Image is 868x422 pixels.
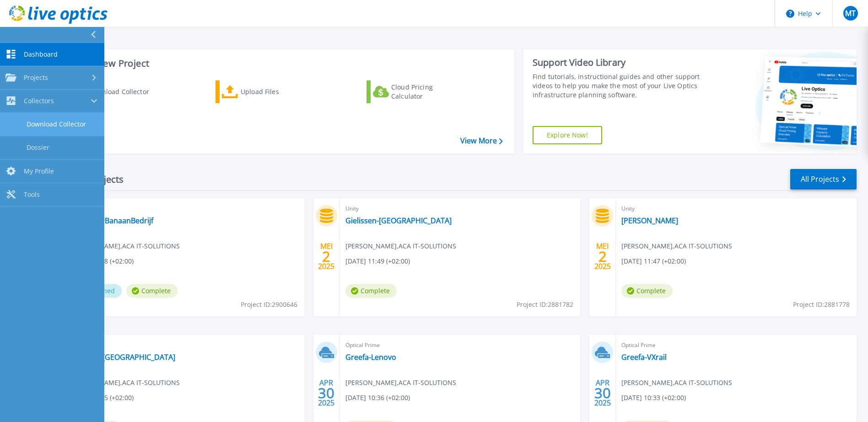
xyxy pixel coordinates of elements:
[24,50,58,58] span: Dashboard
[345,378,456,388] span: [PERSON_NAME] , ACA IT-SOLUTIONS
[621,241,732,251] span: [PERSON_NAME] , ACA IT-SOLUTIONS
[322,253,330,260] span: 2
[621,340,851,350] span: Optical Prime
[845,10,856,17] span: MT
[345,340,575,350] span: Optical Prime
[345,256,410,266] span: [DATE] 11:49 (+02:00)
[345,353,396,362] a: Greefa-Lenovo
[345,393,410,403] span: [DATE] 10:36 (+02:00)
[621,378,732,388] span: [PERSON_NAME] , ACA IT-SOLUTIONS
[24,167,54,175] span: My Profile
[69,378,180,388] span: [PERSON_NAME] , ACA IT-SOLUTIONS
[621,284,673,298] span: Complete
[318,389,334,397] span: 30
[594,376,611,410] div: APR 2025
[69,216,153,225] a: AppelPeerBanaanBedrijf
[598,253,607,260] span: 2
[345,204,575,214] span: Unity
[88,83,162,101] div: Download Collector
[241,83,314,101] div: Upload Files
[793,300,850,310] span: Project ID: 2881778
[533,126,602,144] a: Explore Now!
[460,137,503,145] a: View More
[69,204,299,214] span: Optical Prime
[594,240,611,273] div: MEI 2025
[790,169,857,190] a: All Projects
[65,58,502,69] h3: Start a New Project
[24,97,54,105] span: Collectors
[69,353,175,362] a: Gielissen-[GEOGRAPHIC_DATA]
[517,300,573,310] span: Project ID: 2881782
[621,353,667,362] a: Greefa-VXrail
[345,216,452,225] a: Gielissen-[GEOGRAPHIC_DATA]
[621,204,851,214] span: Unity
[345,241,456,251] span: [PERSON_NAME] , ACA IT-SOLUTIONS
[69,241,180,251] span: [PERSON_NAME] , ACA IT-SOLUTIONS
[24,190,40,199] span: Tools
[65,80,167,103] a: Download Collector
[126,284,178,298] span: Complete
[69,340,299,350] span: Unity
[621,393,686,403] span: [DATE] 10:33 (+02:00)
[216,80,318,103] a: Upload Files
[318,376,335,410] div: APR 2025
[533,57,702,69] div: Support Video Library
[533,72,702,100] div: Find tutorials, instructional guides and other support videos to help you make the most of your L...
[621,216,678,225] a: [PERSON_NAME]
[621,256,686,266] span: [DATE] 11:47 (+02:00)
[24,74,48,82] span: Projects
[241,300,297,310] span: Project ID: 2900646
[318,240,335,273] div: MEI 2025
[391,83,464,101] div: Cloud Pricing Calculator
[594,389,611,397] span: 30
[345,284,397,298] span: Complete
[367,80,469,103] a: Cloud Pricing Calculator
